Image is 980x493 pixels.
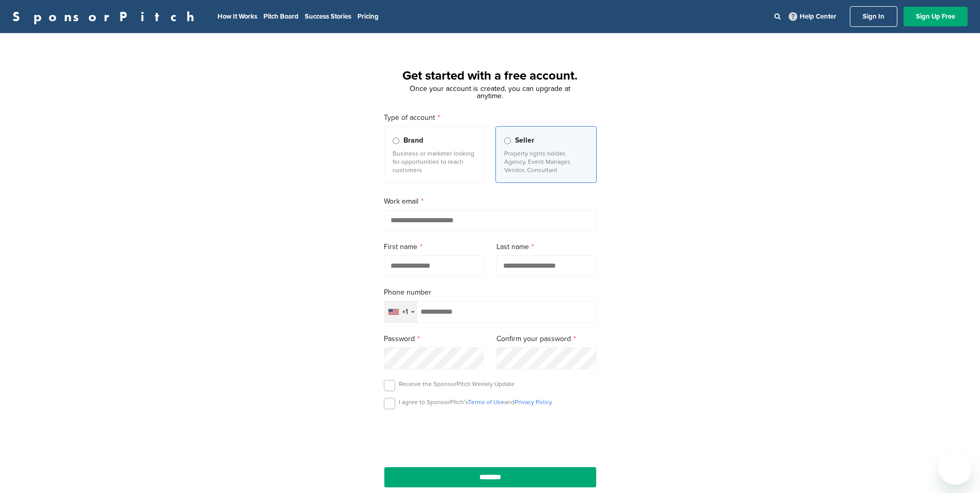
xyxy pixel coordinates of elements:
[399,380,515,388] p: Receive the SponsorPitch Weekly Update
[305,12,351,21] a: Success Stories
[384,287,597,298] label: Phone number
[515,398,552,406] a: Privacy Policy
[496,333,597,345] label: Confirm your password
[496,241,597,253] label: Last name
[850,6,897,27] a: Sign In
[515,135,534,146] span: Seller
[904,7,968,26] a: Sign Up Free
[371,67,609,85] h1: Get started with a free account.
[468,398,504,406] a: Terms of Use
[403,135,423,146] span: Brand
[384,301,417,322] div: Selected country
[12,10,201,23] a: SponsorPitch
[263,12,299,21] a: Pitch Board
[431,421,549,452] iframe: reCAPTCHA
[357,12,379,21] a: Pricing
[504,137,511,144] input: Seller Property rights holder, Agency, Event Manager, Vendor, Consultant
[402,309,408,316] div: +1
[384,196,597,207] label: Work email
[939,452,972,485] iframe: Button to launch messaging window
[384,241,484,253] label: First name
[393,149,476,174] p: Business or marketer looking for opportunities to reach customers
[787,10,838,23] a: Help Center
[410,84,570,100] span: Once your account is created, you can upgrade at anytime.
[384,112,597,124] label: Type of account
[393,137,399,144] input: Brand Business or marketer looking for opportunities to reach customers
[399,398,552,406] p: I agree to SponsorPitch’s and
[384,333,484,345] label: Password
[217,12,257,21] a: How It Works
[504,149,588,174] p: Property rights holder, Agency, Event Manager, Vendor, Consultant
